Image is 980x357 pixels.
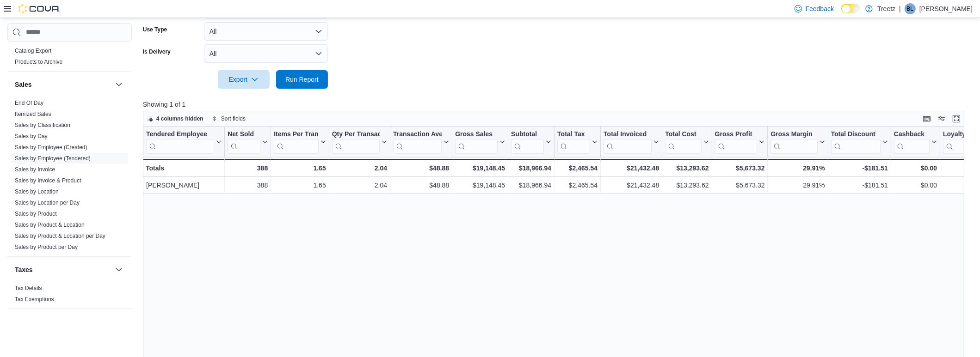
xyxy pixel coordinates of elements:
button: Net Sold [228,130,268,153]
button: Enter fullscreen [951,113,962,124]
div: $18,966.94 [511,163,551,174]
a: Tax Details [15,285,42,291]
div: Transaction Average [393,130,442,139]
div: $2,465.54 [557,180,598,191]
span: Sales by Classification [15,121,70,129]
button: Cashback [894,130,937,153]
button: Export [218,70,270,89]
div: Total Invoiced [604,130,652,153]
div: 2.04 [332,163,387,174]
div: $19,148.45 [455,180,505,191]
div: Total Discount [831,130,880,139]
div: $13,293.62 [665,180,709,191]
span: Run Report [285,75,319,84]
div: Cashback [894,130,930,153]
span: Tax Details [15,284,42,292]
div: Total Cost [665,130,701,139]
div: Items Per Transaction [274,130,319,153]
span: Sales by Location per Day [15,199,80,206]
div: 388 [228,180,268,191]
div: Brandon Lee [905,3,916,14]
div: -$181.51 [831,180,888,191]
div: Gross Sales [455,130,498,139]
div: Total Discount [831,130,880,153]
span: Export [223,70,264,89]
span: Sort fields [221,115,246,122]
button: Total Tax [557,130,598,153]
a: Sales by Location [15,188,59,195]
div: Products [7,45,132,71]
div: $0.00 [894,180,937,191]
input: Dark Mode [841,4,861,13]
div: Qty Per Transaction [332,130,379,139]
div: Total Invoiced [604,130,652,139]
div: Total Tax [557,130,590,139]
a: Sales by Invoice & Product [15,177,81,184]
button: Gross Margin [770,130,825,153]
div: Gross Profit [715,130,757,139]
div: Gross Profit [715,130,757,153]
button: Total Discount [831,130,888,153]
a: Sales by Invoice [15,166,55,173]
a: Itemized Sales [15,111,51,117]
button: Taxes [113,264,124,275]
a: Sales by Product & Location [15,222,85,228]
button: Qty Per Transaction [332,130,387,153]
p: [PERSON_NAME] [919,3,973,14]
a: Sales by Day [15,133,48,139]
div: Subtotal [511,130,544,139]
a: Sales by Location per Day [15,200,80,206]
div: Subtotal [511,130,544,153]
span: Itemized Sales [15,110,51,118]
div: 2.04 [332,180,387,191]
div: $48.88 [393,163,449,174]
div: $21,432.48 [604,163,659,174]
div: Total Cost [665,130,701,153]
a: Sales by Employee (Created) [15,144,87,151]
button: 4 columns hidden [143,113,207,124]
button: Display options [936,113,947,124]
div: Items Per Transaction [274,130,319,139]
button: Taxes [15,265,111,274]
label: Use Type [143,26,167,33]
button: Sales [15,80,111,89]
span: Sales by Product per Day [15,243,78,251]
div: $18,966.94 [511,180,551,191]
button: All [204,22,328,41]
span: 4 columns hidden [156,115,203,122]
button: Total Invoiced [604,130,659,153]
div: Net Sold [228,130,260,153]
div: $5,673.32 [715,163,764,174]
div: $13,293.62 [665,163,709,174]
button: Total Cost [665,130,709,153]
button: Sort fields [208,113,249,124]
div: Gross Sales [455,130,498,153]
span: Sales by Product [15,210,57,218]
img: Cova [18,4,60,13]
p: Showing 1 of 1 [143,100,973,109]
button: Items Per Transaction [274,130,326,153]
button: Subtotal [511,130,551,153]
a: Sales by Classification [15,122,70,128]
div: [PERSON_NAME] [146,180,222,191]
h3: Sales [15,80,32,89]
div: Cashback [894,130,930,139]
div: 29.91% [770,163,825,174]
div: Tendered Employee [146,130,214,153]
a: Sales by Employee (Tendered) [15,155,91,162]
div: Qty Per Transaction [332,130,379,153]
button: Transaction Average [393,130,449,153]
a: End Of Day [15,100,43,106]
div: $21,432.48 [604,180,659,191]
div: Sales [7,97,132,256]
a: Catalog Export [15,48,51,54]
a: Sales by Product & Location per Day [15,233,105,239]
button: Keyboard shortcuts [921,113,932,124]
div: $0.00 [894,163,937,174]
a: Products to Archive [15,59,62,65]
a: Tax Exemptions [15,296,54,303]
